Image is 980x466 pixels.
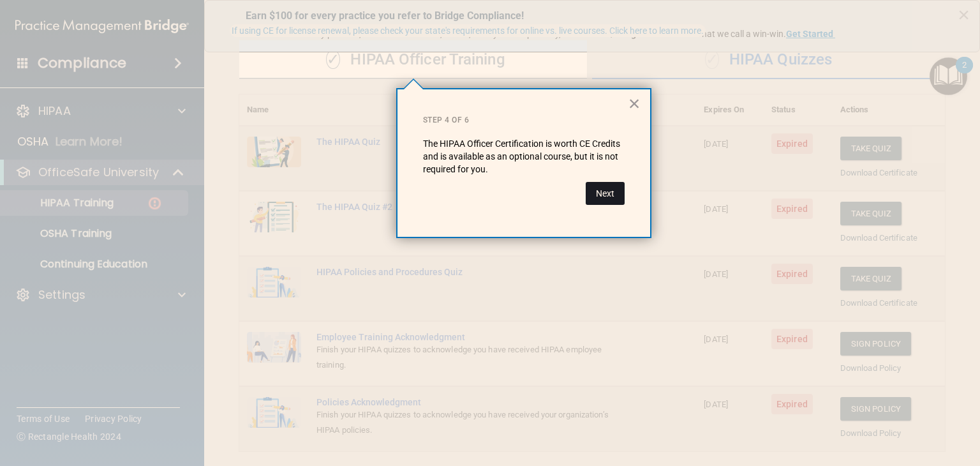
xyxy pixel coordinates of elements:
[628,93,641,114] button: Close
[326,50,340,69] span: ✓
[423,115,625,126] p: Step 4 of 6
[239,41,592,79] div: HIPAA Officer Training
[586,182,625,205] button: Next
[423,138,625,176] p: The HIPAA Officer Certification is worth CE Credits and is available as an optional course, but i...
